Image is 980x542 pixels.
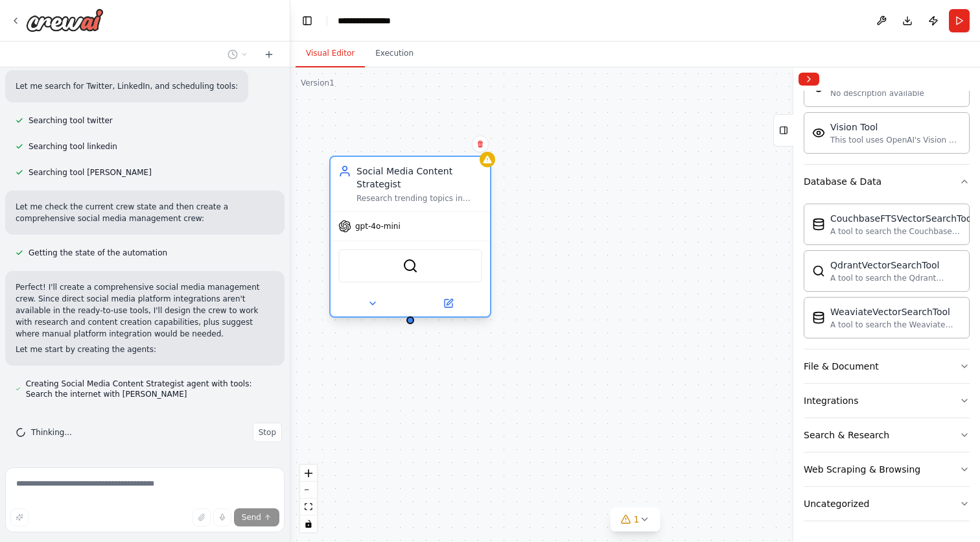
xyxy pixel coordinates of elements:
button: zoom out [300,482,317,499]
button: Uncategorized [804,487,970,521]
div: Vision Tool [830,121,961,134]
div: Version 1 [301,78,334,88]
img: Logo [26,8,104,32]
span: Getting the state of the automation [29,248,167,258]
span: Stop [259,427,276,438]
button: toggle interactivity [300,515,317,532]
div: Database & Data [804,175,881,188]
span: Searching tool linkedin [29,141,117,152]
div: A tool to search the Weaviate database for relevant information on internal documents. [830,320,961,330]
div: Database & Data [804,198,970,349]
button: zoom in [300,465,317,482]
button: Hide left sidebar [298,12,316,30]
button: Visual Editor [296,40,365,67]
div: Social Media Content StrategistResearch trending topics in {industry}, analyze competitor content... [329,158,491,320]
button: Switch to previous chat [222,47,253,62]
span: gpt-4o-mini [355,221,401,231]
button: Stop [253,423,282,442]
div: File & Document [804,360,879,373]
div: React Flow controls [300,465,317,532]
div: A tool to search the Qdrant database for relevant information on internal documents. [830,273,961,283]
button: fit view [300,499,317,515]
span: 1 [634,513,640,526]
button: Collapse right sidebar [799,73,819,86]
button: Send [234,508,279,526]
span: Searching tool twitter [29,115,113,126]
img: Visiontool [812,126,825,139]
div: Integrations [804,394,858,407]
p: Let me search for Twitter, LinkedIn, and scheduling tools: [16,80,238,92]
div: Search & Research [804,429,889,442]
p: Let me check the current crew state and then create a comprehensive social media management crew: [16,201,274,224]
button: Web Scraping & Browsing [804,453,970,486]
div: This tool uses OpenAI's Vision API to describe the contents of an image. [830,135,961,145]
button: Upload files [192,508,211,526]
img: Weaviatevectorsearchtool [812,311,825,324]
img: Qdrantvectorsearchtool [812,265,825,277]
p: Let me start by creating the agents: [16,344,274,355]
div: A tool to search the Couchbase database for relevant information on internal documents. [830,226,974,237]
div: WeaviateVectorSearchTool [830,305,961,318]
div: Uncategorized [804,497,869,510]
div: CouchbaseFTSVectorSearchTool [830,212,974,225]
span: Send [242,512,261,523]
div: QdrantVectorSearchTool [830,259,961,272]
p: Perfect! I'll create a comprehensive social media management crew. Since direct social media plat... [16,281,274,340]
button: Start a new chat [259,47,279,62]
div: Web Scraping & Browsing [804,463,920,476]
button: Search & Research [804,418,970,452]
span: Creating Social Media Content Strategist agent with tools: Search the internet with [PERSON_NAME] [26,379,274,399]
button: Database & Data [804,165,970,198]
button: Execution [365,40,424,67]
div: Research trending topics in {industry}, analyze competitor content strategies, and generate creat... [356,193,482,204]
div: Social Media Content Strategist [356,165,482,191]
button: Delete node [472,135,489,152]
button: 1 [611,508,660,532]
button: Toggle Sidebar [788,67,799,542]
span: Searching tool [PERSON_NAME] [29,167,152,178]
div: No description available [830,88,941,99]
button: Integrations [804,384,970,418]
img: Couchbaseftsvectorsearchtool [812,218,825,231]
button: File & Document [804,349,970,383]
span: Thinking... [31,427,72,438]
button: Open in side panel [412,296,485,311]
img: SerperDevTool [402,258,418,274]
nav: breadcrumb [338,14,404,27]
button: Improve this prompt [10,508,29,526]
button: Click to speak your automation idea [213,508,231,526]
